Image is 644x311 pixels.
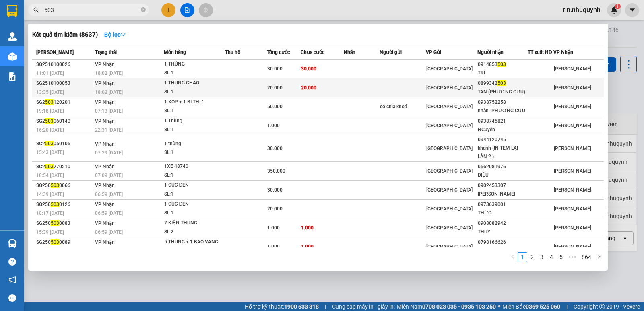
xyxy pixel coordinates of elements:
div: THÙY [478,228,527,236]
li: Previous Page [508,252,518,262]
li: 864 [579,252,594,262]
li: 1 [518,252,527,262]
li: 4 [547,252,556,262]
span: VP Nhận [553,49,573,55]
div: [PERSON_NAME] [478,190,527,198]
span: [GEOGRAPHIC_DATA] [426,225,473,231]
span: down [120,32,126,37]
button: left [508,252,518,262]
li: Next 5 Pages [566,252,579,262]
span: VP Gửi [426,49,441,55]
div: SL: 6 [164,247,225,255]
span: 350.000 [267,168,285,174]
span: 1.000 [301,244,314,249]
span: [GEOGRAPHIC_DATA] [426,104,473,109]
span: [PERSON_NAME] [554,104,591,109]
div: 0899342 [478,79,527,88]
a: 5 [557,253,566,262]
span: 06:59 [DATE] [95,229,123,235]
span: 503 [497,62,506,67]
div: khánh (IN TEM LẠI LẦN 2 ) [478,144,527,161]
div: SG2510100053 [36,79,93,88]
span: Nhãn [344,49,355,55]
div: 1 CỤC ĐEN [164,181,225,190]
div: [PERSON_NAME] [478,247,527,255]
span: Trạng thái [95,49,117,55]
div: THỨC [478,209,527,217]
div: SL: 1 [164,209,225,218]
div: 1 THÙNG [164,60,225,69]
span: 18:02 [DATE] [95,70,123,76]
button: Bộ lọcdown [98,28,132,41]
span: 503 [51,183,59,188]
span: VP Nhận [95,164,115,169]
span: [PERSON_NAME] [554,66,591,72]
span: TT xuất HĐ [528,49,552,55]
span: 07:13 [DATE] [95,108,123,114]
span: VP Nhận [95,80,115,86]
li: 3 [537,252,547,262]
span: 503 [51,202,59,207]
span: [PERSON_NAME] [554,146,591,151]
span: [PERSON_NAME] [554,85,591,91]
div: SL: 1 [164,190,225,199]
a: 4 [547,253,556,262]
button: right [594,252,604,262]
span: [GEOGRAPHIC_DATA] [426,168,473,174]
span: [GEOGRAPHIC_DATA] [426,85,473,91]
span: Thu hộ [225,49,240,55]
span: VP Nhận [95,62,115,67]
div: DIỆU [478,171,527,179]
div: SG250 0089 [36,238,93,247]
li: 2 [527,252,537,262]
div: TÂN (PHƯƠNG CỰU) [478,88,527,96]
span: 13:35 [DATE] [36,89,64,95]
span: notification [8,276,16,284]
img: solution-icon [8,72,17,81]
span: 1.000 [267,123,280,128]
span: 20.000 [267,206,283,212]
span: 30.000 [301,66,316,72]
span: close-circle [141,6,146,14]
div: 0938745821 [478,117,527,126]
span: 30.000 [267,187,283,193]
div: SG2510100026 [36,60,93,69]
div: 0908082942 [478,219,527,228]
div: 2 KIỆN THÙNG [164,219,225,228]
img: warehouse-icon [8,52,17,61]
span: 18:02 [DATE] [95,89,123,95]
span: question-circle [8,258,16,266]
div: 1 CỤC ĐEN [164,200,225,209]
div: 5 THÙNG + 1 BAO VÀNG [164,238,225,247]
div: 1 Thùng [164,117,225,126]
div: SL: 1 [164,126,225,134]
a: 2 [528,253,537,262]
span: VP Nhận [95,118,115,124]
span: [GEOGRAPHIC_DATA] [426,66,473,72]
a: 864 [579,253,594,262]
span: 50.000 [267,104,283,109]
div: 0938752258 [478,98,527,107]
span: [PERSON_NAME] [554,244,591,249]
span: 503 [45,118,54,124]
span: message [8,294,16,302]
span: 1.000 [267,244,280,249]
span: Tổng cước [267,49,290,55]
span: 503 [45,164,54,169]
span: 15:39 [DATE] [36,229,64,235]
span: 14:39 [DATE] [36,192,64,197]
span: 11:01 [DATE] [36,70,64,76]
span: close-circle [141,7,146,12]
img: warehouse-icon [8,32,17,41]
div: có chìa khoá [380,103,425,111]
div: 0973639001 [478,200,527,209]
div: SL: 1 [164,69,225,78]
span: Món hàng [164,49,186,55]
span: 18:54 [DATE] [36,173,64,178]
div: SG2 050106 [36,140,93,148]
span: [GEOGRAPHIC_DATA] [426,187,473,193]
div: SL: 1 [164,148,225,157]
span: ••• [566,252,579,262]
div: TRÍ [478,69,527,77]
span: [PERSON_NAME] [554,168,591,174]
